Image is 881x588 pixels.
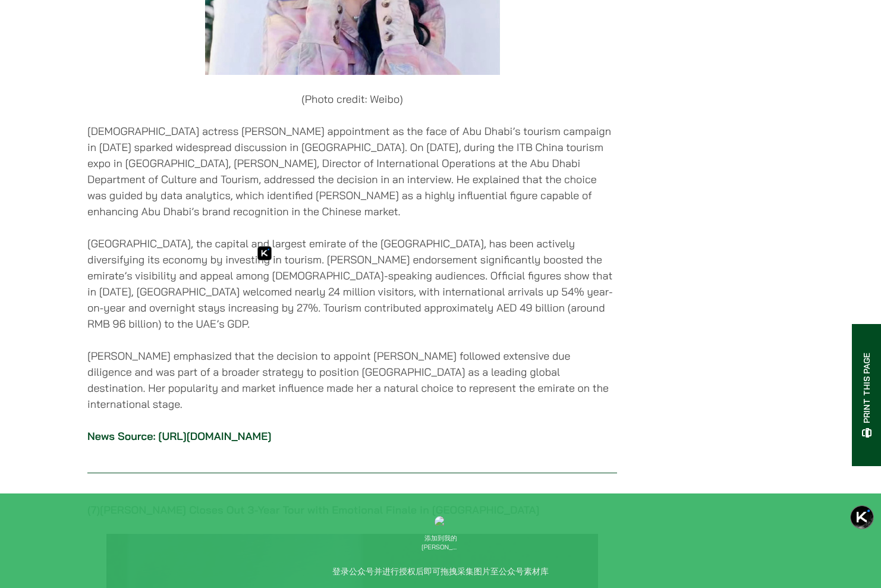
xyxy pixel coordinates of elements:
a: [URL][DOMAIN_NAME] [158,429,271,443]
p: [PERSON_NAME] emphasized that the decision to appoint [PERSON_NAME] followed extensive due dilige... [87,348,617,412]
p: [DEMOGRAPHIC_DATA] actress [PERSON_NAME] appointment as the face of Abu Dhabi’s tourism campaign ... [87,123,617,219]
strong: News Source: [87,429,156,443]
p: [GEOGRAPHIC_DATA], the capital and largest emirate of the [GEOGRAPHIC_DATA], has been actively di... [87,235,617,332]
p: (Photo credit: Weibo) [87,91,617,107]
